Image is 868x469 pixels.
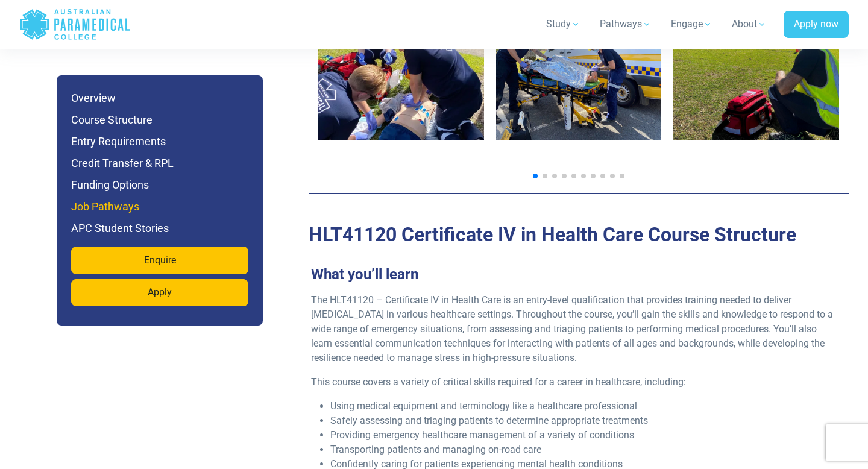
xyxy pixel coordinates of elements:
span: Go to slide 1 [533,174,538,178]
span: Go to slide 8 [600,174,605,178]
a: About [725,7,774,41]
a: Study [539,7,588,41]
span: Go to slide 10 [620,174,624,178]
span: Go to slide 2 [542,174,547,178]
a: Apply now [784,11,849,39]
p: The HLT41120 – Certificate IV in Health Care is an entry-level qualification that provides traini... [311,293,837,365]
a: Australian Paramedical College [19,5,131,44]
p: This course covers a variety of critical skills required for a career in healthcare, including: [311,375,837,389]
div: 3 / 12 [673,5,839,159]
a: Pathways [593,7,659,41]
img: Image [318,5,484,140]
li: Transporting patients and managing on-road care [330,442,837,457]
li: Safely assessing and triaging patients to determine appropriate treatments [330,414,837,428]
span: Go to slide 3 [552,174,557,178]
span: Go to slide 5 [571,174,576,178]
span: Go to slide 9 [610,174,615,178]
li: Using medical equipment and terminology like a healthcare professional [330,399,837,414]
span: Go to slide 6 [581,174,586,178]
img: Image [496,5,662,140]
div: 2 / 12 [496,5,662,159]
h3: What you’ll learn [304,266,844,283]
span: Go to slide 4 [562,174,567,178]
li: Providing emergency healthcare management of a variety of conditions [330,428,837,442]
a: Engage [664,7,720,41]
h2: Course Structure [309,223,849,246]
img: Image [673,5,839,140]
span: Go to slide 7 [591,174,596,178]
div: 1 / 12 [318,5,484,159]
